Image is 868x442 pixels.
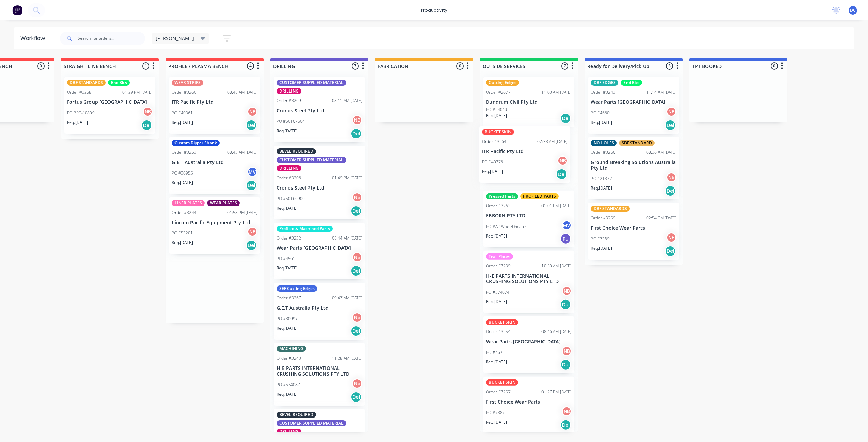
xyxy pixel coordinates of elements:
input: Search for orders... [78,32,145,45]
div: productivity [418,5,451,15]
img: Factory [12,5,22,15]
span: [PERSON_NAME] [156,35,194,42]
div: Workflow [20,34,48,43]
span: DC [850,7,856,13]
